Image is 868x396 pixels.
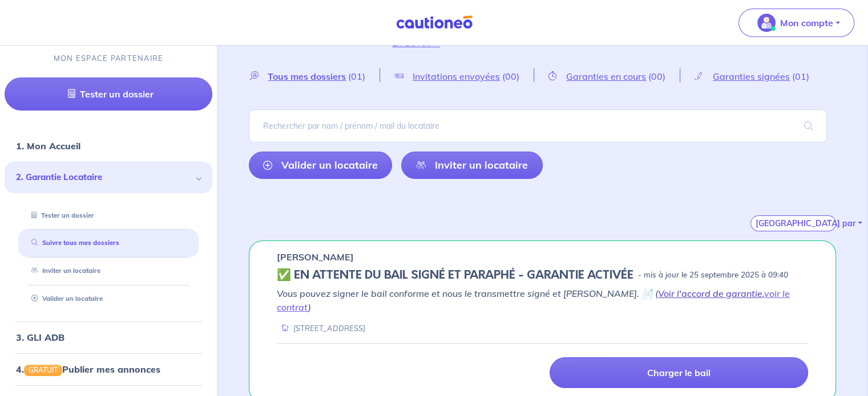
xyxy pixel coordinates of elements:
span: 2. Garantie Locataire [16,172,192,185]
a: Tester un dossier [27,211,94,219]
span: (00) [502,71,519,82]
div: Valider un locataire [18,290,199,309]
span: (01) [792,71,809,82]
a: Inviter un locataire [401,152,542,179]
input: Rechercher par nom / prénom / mail du locataire [249,109,827,142]
span: Garanties signées [713,71,790,82]
p: Charger le bail [647,367,710,378]
h5: ✅️️️ EN ATTENTE DU BAIL SIGNÉ ET PARAPHÉ - GARANTIE ACTIVÉE [277,268,633,282]
a: Suivre tous mes dossiers [27,239,119,247]
span: Tous mes dossiers [268,71,346,82]
a: 4.GRATUITPublier mes annonces [16,364,160,375]
a: Tester un dossier [5,78,212,111]
div: 3. GLI ADB [5,326,212,349]
span: Garanties en cours [566,71,646,82]
a: Voir l'accord de garantie [658,288,762,299]
span: Invitations envoyées [413,71,500,82]
a: Garanties signées(01) [680,71,823,81]
p: [PERSON_NAME] [277,250,354,264]
a: Charger le bail [550,357,808,388]
a: Valider un locataire [249,152,392,179]
a: Garanties en cours(00) [534,71,680,81]
div: Inviter un locataire [18,262,199,281]
a: Valider un locataire [27,295,103,303]
a: 3. GLI ADB [16,332,64,343]
button: [GEOGRAPHIC_DATA] par [750,215,836,231]
img: illu_account_valid_menu.svg [757,14,776,32]
p: Mon compte [780,16,833,30]
div: 2. Garantie Locataire [5,162,212,194]
span: search [790,110,827,142]
p: MON ESPACE PARTENAIRE [54,54,164,64]
a: 1. Mon Accueil [16,141,80,152]
span: (01) [348,71,365,82]
div: Tester un dossier [18,206,199,225]
div: Suivre tous mes dossiers [18,234,199,253]
div: state: CONTRACT-SIGNED, Context: FINISHED,IS-GL-CAUTION [277,268,808,282]
span: (00) [648,71,665,82]
button: illu_account_valid_menu.svgMon compte [738,9,854,37]
div: 1. Mon Accueil [5,135,212,158]
img: Cautioneo [391,15,477,30]
div: [STREET_ADDRESS] [277,323,365,334]
a: Tous mes dossiers(01) [249,71,380,81]
a: Inviter un locataire [27,267,100,275]
div: 4.GRATUITPublier mes annonces [5,358,212,381]
em: Vous pouvez signer le bail conforme et nous le transmettre signé et [PERSON_NAME]. 📄 ( , ) [277,288,790,313]
a: Invitations envoyées(00) [380,71,534,81]
p: - mis à jour le 25 septembre 2025 à 09:40 [638,270,788,281]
